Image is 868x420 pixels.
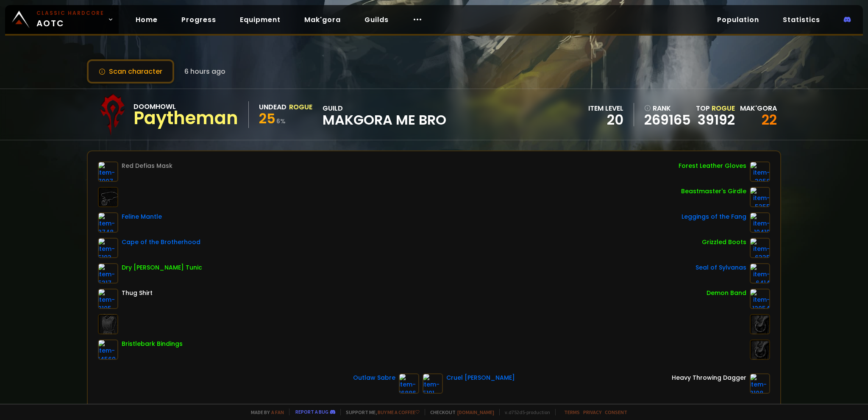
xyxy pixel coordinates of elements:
[776,11,827,28] a: Statistics
[399,373,419,394] img: item-16886
[175,11,223,28] a: Progress
[98,161,118,182] img: item-7997
[425,409,494,415] span: Checkout
[750,212,770,233] img: item-10410
[289,102,312,112] div: Rogue
[644,114,691,126] a: 269165
[122,238,200,247] div: Cape of the Brotherhood
[698,110,735,129] a: 39192
[353,373,395,382] div: Outlaw Sabre
[423,373,443,394] img: item-5191
[750,187,770,207] img: item-5355
[605,409,627,415] a: Consent
[750,289,770,309] img: item-12054
[298,11,348,28] a: Mak'gora
[5,5,119,34] a: Classic HardcoreAOTC
[564,409,580,415] a: Terms
[129,11,164,28] a: Home
[750,238,770,258] img: item-6335
[702,238,746,247] div: Grizzled Boots
[499,409,550,415] span: v. d752d5 - production
[681,187,746,196] div: Beastmaster's Girdle
[707,289,746,298] div: Demon Band
[672,373,746,382] div: Heavy Throwing Dagger
[358,11,395,28] a: Guilds
[588,103,623,114] div: item level
[122,212,162,221] div: Feline Mantle
[750,373,770,394] img: item-3108
[710,11,766,28] a: Population
[98,289,118,309] img: item-2105
[233,11,287,28] a: Equipment
[295,409,328,415] a: Report a bug
[246,409,284,415] span: Made by
[134,101,238,112] div: Doomhowl
[696,103,735,114] div: Top
[750,263,770,284] img: item-6414
[340,409,420,415] span: Support me,
[271,409,284,415] a: a fan
[98,339,118,360] img: item-14569
[184,66,225,77] span: 6 hours ago
[712,103,735,113] span: Rogue
[583,409,601,415] a: Privacy
[98,263,118,284] img: item-5317
[134,112,238,125] div: Paytheman
[259,102,287,112] div: Undead
[446,373,515,382] div: Cruel [PERSON_NAME]
[696,263,746,272] div: Seal of Sylvanas
[122,339,183,348] div: Bristlebark Bindings
[378,409,420,415] a: Buy me a coffee
[750,161,770,182] img: item-3058
[122,263,202,272] div: Dry [PERSON_NAME] Tunic
[323,103,446,126] div: guild
[682,212,746,221] div: Leggings of the Fang
[36,9,104,30] span: AOTC
[644,103,691,114] div: rank
[588,114,623,126] div: 20
[98,238,118,258] img: item-5193
[679,161,746,170] div: Forest Leather Gloves
[259,109,275,128] span: 25
[98,212,118,233] img: item-3748
[122,289,153,298] div: Thug Shirt
[122,161,172,170] div: Red Defias Mask
[323,114,446,126] span: MakGora Me Bro
[740,114,777,126] div: 22
[276,117,286,125] small: 6 %
[457,409,494,415] a: [DOMAIN_NAME]
[87,59,174,83] button: Scan character
[740,103,777,114] div: Mak'gora
[36,9,104,17] small: Classic Hardcore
